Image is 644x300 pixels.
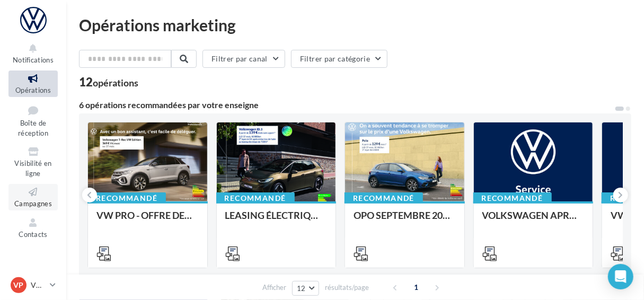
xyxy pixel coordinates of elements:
[79,76,138,88] div: 12
[291,50,387,68] button: Filtrer par catégorie
[79,17,631,33] div: Opérations marketing
[18,119,48,137] span: Boîte de réception
[216,192,295,204] div: Recommandé
[8,101,58,140] a: Boîte de réception
[202,50,285,68] button: Filtrer par canal
[354,210,456,231] div: OPO SEPTEMBRE 2025
[8,144,58,180] a: Visibilité en ligne
[482,210,585,231] div: VOLKSWAGEN APRES-VENTE
[19,230,48,239] span: Contacts
[8,215,58,241] a: Contacts
[14,159,51,178] span: Visibilité en ligne
[93,78,138,87] div: opérations
[225,210,328,231] div: LEASING ÉLECTRIQUE 2025
[31,280,46,290] p: VW [GEOGRAPHIC_DATA] 13
[96,210,199,231] div: VW PRO - OFFRE DE SEPTEMBRE 25
[292,281,319,296] button: 12
[325,283,369,293] span: résultats/page
[8,275,58,295] a: VP VW [GEOGRAPHIC_DATA] 13
[345,192,423,204] div: Recommandé
[8,184,58,210] a: Campagnes
[14,199,52,208] span: Campagnes
[473,192,552,204] div: Recommandé
[8,40,58,66] button: Notifications
[14,280,24,290] span: VP
[8,70,58,96] a: Opérations
[262,283,286,293] span: Afficher
[13,56,54,64] span: Notifications
[79,101,614,109] div: 6 opérations recommandées par votre enseigne
[15,86,51,94] span: Opérations
[297,284,306,293] span: 12
[608,264,633,289] div: Open Intercom Messenger
[408,279,425,296] span: 1
[87,192,166,204] div: Recommandé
